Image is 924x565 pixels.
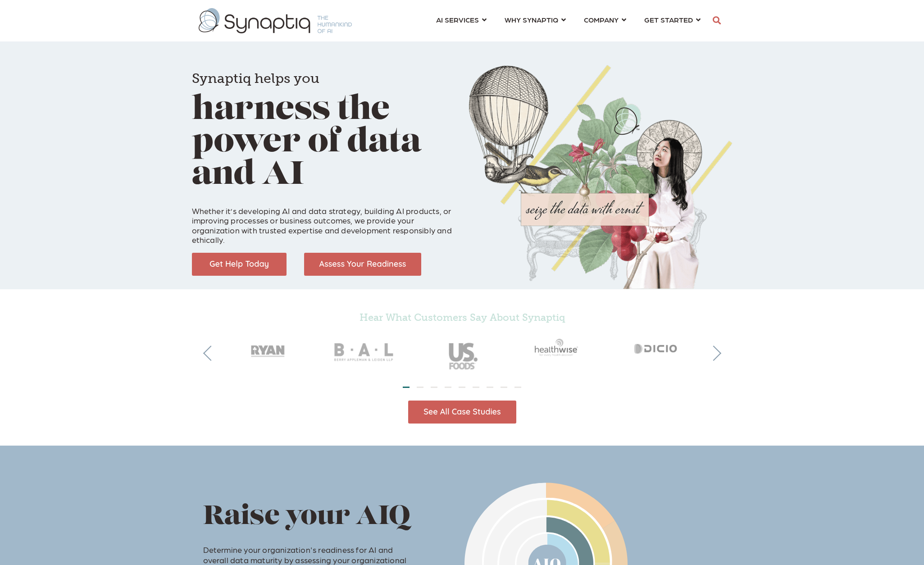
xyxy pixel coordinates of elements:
[511,328,608,367] img: Healthwise_gray50
[608,328,706,367] img: Dicio
[459,387,465,388] li: Page dot 5
[436,14,479,26] span: AI SERVICES
[203,346,218,361] button: Previous
[584,14,619,26] span: COMPANY
[644,11,701,28] a: GET STARTED
[192,70,319,87] span: Synaptiq helps you
[505,11,566,28] a: WHY SYNAPTIQ
[414,328,511,378] img: USFoods_gray50
[445,387,451,388] li: Page dot 4
[403,387,410,388] li: Page dot 1
[219,312,706,324] h5: Hear What Customers Say About Synaptiq
[706,346,721,361] button: Next
[199,8,352,33] img: synaptiq logo-1
[219,328,316,367] img: RyanCompanies_gray50_2
[501,387,507,388] li: Page dot 8
[473,387,479,388] li: Page dot 6
[431,387,437,388] li: Page dot 3
[584,11,626,28] a: COMPANY
[487,387,493,388] li: Page dot 7
[514,387,521,388] li: Page dot 9
[192,196,455,245] p: Whether it’s developing AI and data strategy, building AI products, or improving processes or bus...
[192,59,455,192] h1: harness the power of data and AI
[304,253,421,276] img: Assess Your Readiness
[408,401,516,424] img: See All Case Studies
[427,5,710,37] nav: menu
[417,387,423,388] li: Page dot 2
[192,253,287,276] img: Get Help Today
[644,14,693,26] span: GET STARTED
[469,65,733,289] img: Collage of girl, balloon, bird, and butterfly, with seize the data with ernst text
[316,328,414,378] img: BAL_gray50
[203,504,410,531] span: Raise your AIQ
[505,14,558,26] span: WHY SYNAPTIQ
[436,11,487,28] a: AI SERVICES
